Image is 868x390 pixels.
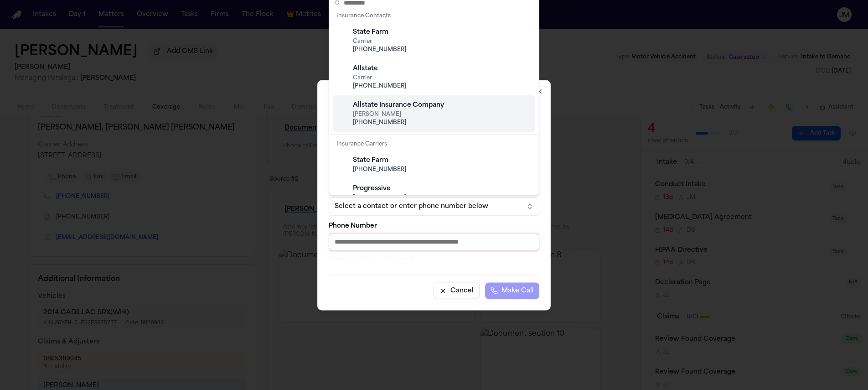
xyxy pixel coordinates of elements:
div: State Farm [353,156,530,165]
div: Allstate Insurance Company [353,101,530,110]
span: [PHONE_NUMBER] [353,83,530,90]
div: Progressive [353,184,530,193]
span: Carrier [353,38,530,45]
div: Allstate [353,64,530,73]
div: Insurance Carriers [333,138,535,151]
span: Carrier [353,74,530,82]
span: [PHONE_NUMBER] [353,46,530,53]
span: [PERSON_NAME] [353,111,530,118]
div: Suggestions [329,12,539,195]
span: [PHONE_NUMBER] [353,166,530,173]
span: [PHONE_NUMBER] [353,194,530,202]
div: Insurance Contacts [333,10,535,22]
span: [PHONE_NUMBER] [353,119,530,126]
div: State Farm [353,28,530,37]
